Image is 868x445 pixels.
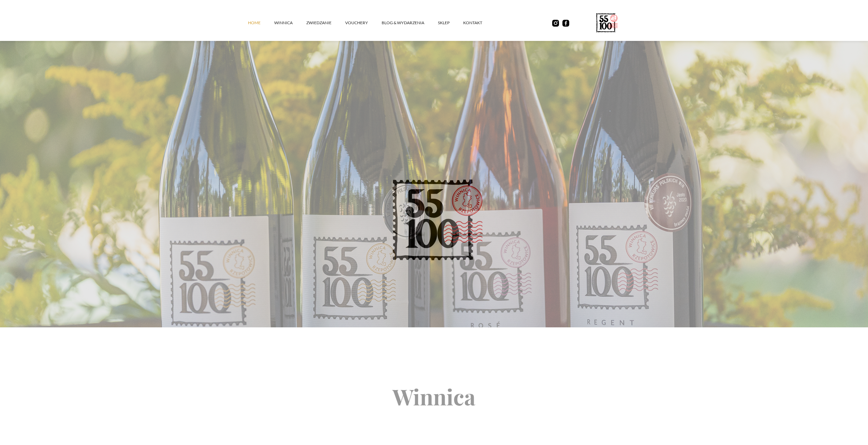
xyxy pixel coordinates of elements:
[306,13,345,33] a: ZWIEDZANIE
[463,13,496,33] a: kontakt
[438,13,463,33] a: SKLEP
[248,13,274,33] a: Home
[345,13,382,33] a: vouchery
[382,13,438,33] a: Blog & Wydarzenia
[274,13,306,33] a: winnica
